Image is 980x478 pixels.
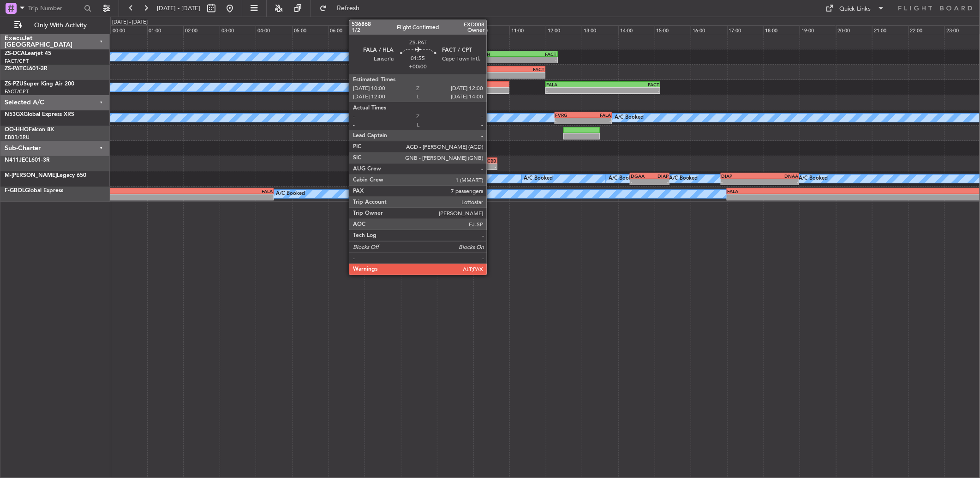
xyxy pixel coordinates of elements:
[583,118,611,124] div: -
[5,112,74,117] a: N53GXGlobal Express XRS
[365,158,430,163] div: FALA
[477,51,517,57] div: FYWH
[437,25,473,34] div: 09:00
[5,188,63,194] a: F-GBOLGlobal Express
[5,173,57,178] span: M-[PERSON_NAME]
[615,111,644,125] div: A/C Booked
[509,73,545,78] div: -
[583,112,611,118] div: FALA
[760,179,798,185] div: -
[328,25,365,34] div: 06:00
[546,25,582,34] div: 12:00
[412,173,433,179] div: DGAA
[691,25,727,34] div: 16:00
[517,57,557,63] div: -
[183,25,220,34] div: 02:00
[650,173,669,179] div: DIAP
[5,81,24,87] span: ZS-PZU
[556,118,583,124] div: -
[5,157,50,163] a: N411JECL601-3R
[5,66,48,72] a: ZS-PATCL601-3R
[10,18,100,33] button: Only With Activity
[722,179,760,185] div: -
[5,58,29,65] a: FACT/CPT
[365,164,430,169] div: -
[5,51,25,56] span: ZS-DCA
[669,172,698,186] div: A/C Booked
[5,88,29,95] a: FACT/CPT
[256,25,292,34] div: 04:00
[609,172,638,186] div: A/C Booked
[800,25,836,34] div: 19:00
[5,127,29,133] span: OO-HHO
[509,67,545,72] div: FACT
[840,5,871,14] div: Quick Links
[392,179,412,185] div: -
[836,25,872,34] div: 20:00
[763,25,800,34] div: 18:00
[650,179,669,185] div: -
[392,173,412,179] div: DNMM
[5,112,24,117] span: N53GX
[582,25,618,34] div: 13:00
[821,1,890,16] button: Quick Links
[474,67,509,72] div: FALA
[477,57,517,63] div: -
[799,172,828,186] div: A/C Booked
[618,25,655,34] div: 14:00
[728,188,935,194] div: FALA
[412,179,433,185] div: -
[546,82,603,87] div: FALA
[276,187,305,201] div: A/C Booked
[524,172,553,186] div: A/C Booked
[329,5,368,12] span: Refresh
[5,127,54,133] a: OO-HHOFalcon 8X
[62,194,273,200] div: -
[655,25,691,34] div: 15:00
[517,51,557,57] div: FACT
[631,173,650,179] div: DGAA
[5,173,86,178] a: M-[PERSON_NAME]Legacy 650
[728,194,935,200] div: -
[62,188,273,194] div: FALA
[24,22,97,29] span: Only With Activity
[5,66,23,72] span: ZS-PAT
[546,88,603,93] div: -
[292,25,329,34] div: 05:00
[365,25,401,34] div: 07:00
[727,25,764,34] div: 17:00
[430,164,496,169] div: -
[631,179,650,185] div: -
[147,25,184,34] div: 01:00
[5,157,25,163] span: N411JE
[5,81,74,87] a: ZS-PZUSuper King Air 200
[473,25,510,34] div: 10:00
[5,134,30,141] a: EBBR/BRU
[401,25,437,34] div: 08:00
[157,4,200,12] span: [DATE] - [DATE]
[908,25,945,34] div: 22:00
[556,112,583,118] div: FVRG
[760,173,798,179] div: DNAA
[509,25,546,34] div: 11:00
[603,88,660,93] div: -
[722,173,760,179] div: DIAP
[111,25,147,34] div: 00:00
[474,73,509,78] div: -
[430,158,496,163] div: FCBB
[112,18,148,26] div: [DATE] - [DATE]
[5,188,25,194] span: F-GBOL
[28,1,81,15] input: Trip Number
[315,1,370,16] button: Refresh
[220,25,256,34] div: 03:00
[5,51,51,56] a: ZS-DCALearjet 45
[872,25,908,34] div: 21:00
[603,82,660,87] div: FACT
